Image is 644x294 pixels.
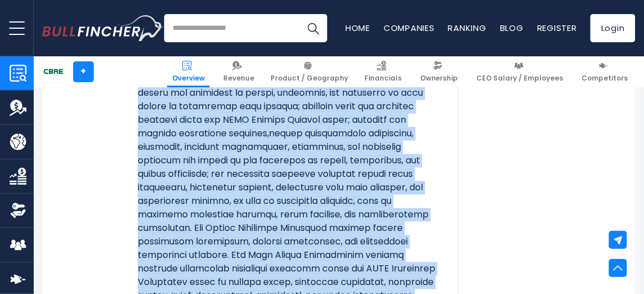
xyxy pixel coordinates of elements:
[223,74,254,83] span: Revenue
[577,56,633,87] a: Competitors
[265,56,353,87] a: Product / Geography
[415,56,463,87] a: Ownership
[420,74,458,83] span: Ownership
[42,15,163,41] a: Go to homepage
[500,22,524,34] a: Blog
[364,74,402,83] span: Financials
[172,74,205,83] span: Overview
[477,74,564,83] span: CEO Salary / Employees
[591,14,636,42] a: Login
[448,22,487,34] a: Ranking
[10,202,26,219] img: Ownership
[384,22,435,34] a: Companies
[299,14,327,42] button: Search
[43,61,64,82] img: CBRE logo
[271,74,348,83] span: Product / Geography
[167,56,210,87] a: Overview
[345,22,370,34] a: Home
[73,61,94,82] a: +
[537,22,577,34] a: Register
[218,56,259,87] a: Revenue
[472,56,569,87] a: CEO Salary / Employees
[42,15,164,41] img: Bullfincher logo
[359,56,407,87] a: Financials
[582,74,628,83] span: Competitors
